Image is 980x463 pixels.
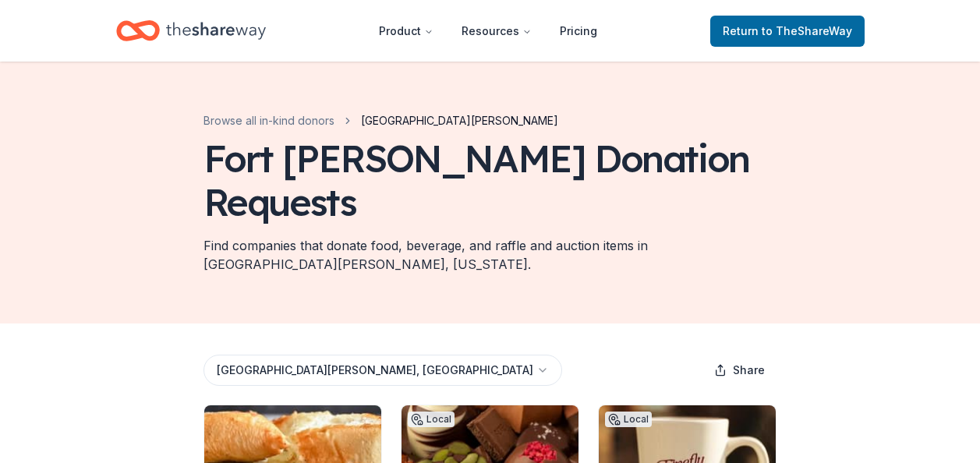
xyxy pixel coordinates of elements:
[203,111,558,130] nav: breadcrumb
[547,16,610,47] a: Pricing
[762,24,852,37] span: to TheShareWay
[710,16,865,47] a: Returnto TheShareWay
[366,16,446,47] button: Product
[203,136,777,224] div: Fort [PERSON_NAME] Donation Requests
[408,412,455,427] div: Local
[203,236,777,274] div: Find companies that donate food, beverage, and raffle and auction items in [GEOGRAPHIC_DATA][PERS...
[733,361,765,380] span: Share
[366,12,610,49] nav: Main
[203,111,334,130] a: Browse all in-kind donors
[116,12,266,49] a: Home
[361,111,558,130] span: [GEOGRAPHIC_DATA][PERSON_NAME]
[723,22,852,41] span: Return
[605,412,652,427] div: Local
[449,16,544,47] button: Resources
[702,355,777,386] button: Share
